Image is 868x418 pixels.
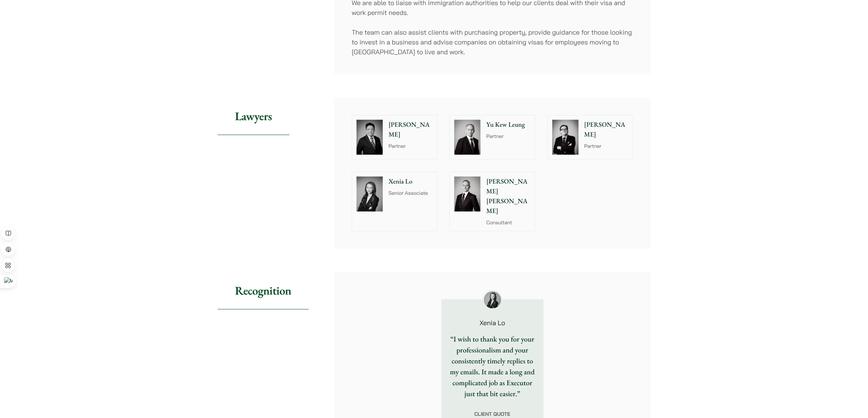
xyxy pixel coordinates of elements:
[389,177,433,186] p: Xenia Lo
[584,142,628,150] p: Partner
[389,189,433,197] p: Senior Associate
[449,172,535,231] a: [PERSON_NAME] [PERSON_NAME] Consultant
[218,272,309,309] h2: Recognition
[486,219,530,226] p: Consultant
[389,142,433,150] p: Partner
[352,27,633,57] p: The team can also assist clients with purchasing property, provide guidance for those looking to ...
[486,133,530,140] p: Partner
[449,115,535,159] a: Yu Kew Leung Partner
[453,320,532,326] p: Xenia Lo
[447,334,538,399] p: “I wish to thank you for your professionalism and your consistently timely replies to my emails. ...
[218,98,289,135] h2: Lawyers
[584,120,628,139] p: [PERSON_NAME]
[548,115,633,159] a: [PERSON_NAME] Partner
[486,177,530,216] p: [PERSON_NAME] [PERSON_NAME]
[486,120,530,130] p: Yu Kew Leung
[389,120,433,139] p: [PERSON_NAME]
[352,115,437,159] a: [PERSON_NAME] Partner
[352,172,437,231] a: Xenia Lo Senior Associate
